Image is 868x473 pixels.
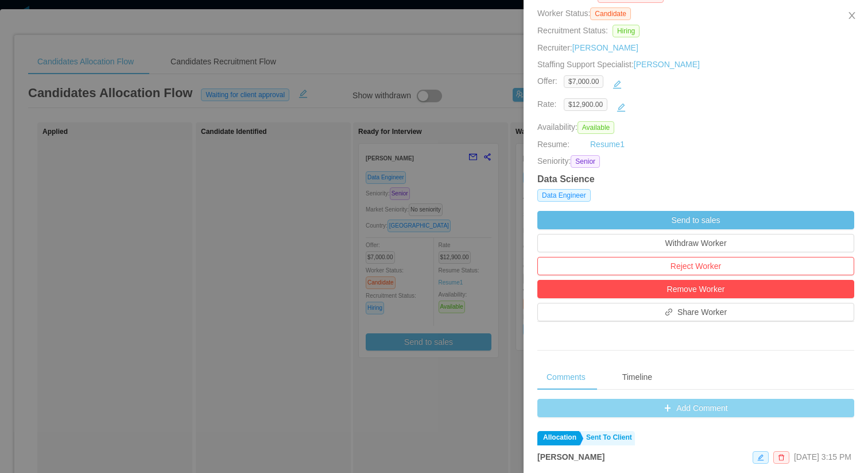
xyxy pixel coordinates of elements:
[564,75,603,88] span: $7,000.00
[634,60,700,69] a: [PERSON_NAME]
[537,431,579,445] a: Allocation
[537,155,571,168] span: Seniority:
[537,140,569,149] span: Resume:
[578,121,614,134] span: Available
[537,280,854,298] button: Remove Worker
[571,155,600,168] span: Senior
[612,98,630,117] button: icon: edit
[590,139,625,151] a: Resume1
[537,364,595,390] div: Comments
[572,43,638,52] a: [PERSON_NAME]
[537,60,700,69] span: Staffing Support Specialist:
[537,9,590,18] span: Worker Status:
[537,257,854,275] button: Reject Worker
[613,364,661,390] div: Timeline
[608,75,626,94] button: icon: edit
[537,211,854,229] button: Send to sales
[778,454,785,461] i: icon: delete
[847,11,857,20] i: icon: close
[537,399,854,417] button: icon: plusAdd Comment
[757,454,764,461] i: icon: edit
[613,25,640,37] span: Hiring
[537,234,854,252] button: Withdraw Worker
[537,452,604,462] strong: [PERSON_NAME]
[537,303,854,321] button: icon: linkShare Worker
[794,452,851,462] span: [DATE] 3:15 PM
[580,431,635,445] a: Sent To Client
[537,26,608,35] span: Recruitment Status:
[537,189,591,202] span: Data Engineer
[537,122,619,132] span: Availability:
[537,174,595,184] strong: Data Science
[590,7,631,20] span: Candidate
[537,43,638,52] span: Recruiter:
[564,98,607,111] span: $12,900.00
